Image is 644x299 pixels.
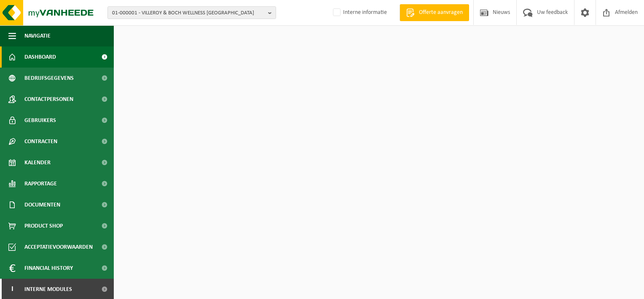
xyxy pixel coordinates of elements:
[24,236,93,258] span: Acceptatievoorwaarden
[24,258,73,279] span: Financial History
[417,8,465,17] span: Offerte aanvragen
[112,7,265,19] span: 01-000001 - VILLEROY & BOCH WELLNESS [GEOGRAPHIC_DATA]
[24,173,57,194] span: Rapportage
[24,89,73,110] span: Contactpersonen
[107,6,276,19] button: 01-000001 - VILLEROY & BOCH WELLNESS [GEOGRAPHIC_DATA]
[331,6,387,19] label: Interne informatie
[24,25,51,46] span: Navigatie
[24,46,56,68] span: Dashboard
[24,194,60,215] span: Documenten
[24,110,56,131] span: Gebruikers
[24,68,74,89] span: Bedrijfsgegevens
[24,131,57,152] span: Contracten
[400,4,469,21] a: Offerte aanvragen
[24,215,63,236] span: Product Shop
[24,152,51,173] span: Kalender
